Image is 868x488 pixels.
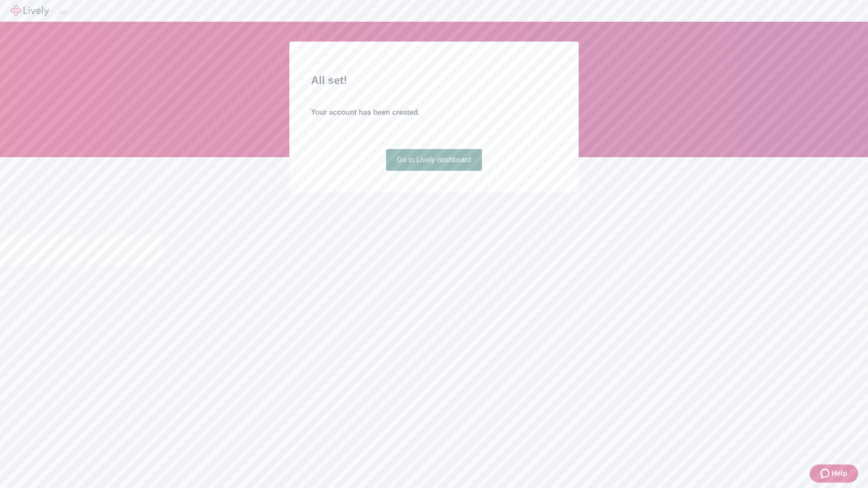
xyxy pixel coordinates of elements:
[311,72,557,89] h2: All set!
[821,468,831,479] svg: Zendesk support icon
[311,107,557,118] h4: Your account has been created.
[831,468,847,479] span: Help
[810,465,858,483] button: Zendesk support iconHelp
[386,149,482,171] a: Go to Lively dashboard
[11,5,49,16] img: Lively
[60,11,67,14] button: Log out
